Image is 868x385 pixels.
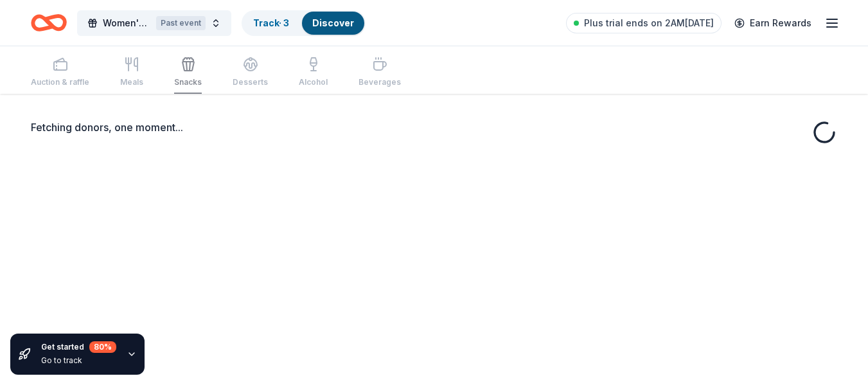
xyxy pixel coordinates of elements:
[77,10,231,36] button: Women's Free Self Defense ClassPast event
[89,341,116,353] div: 80 %
[31,8,67,38] a: Home
[253,17,289,28] a: Track· 3
[156,16,206,30] div: Past event
[312,17,354,28] a: Discover
[584,15,714,31] span: Plus trial ends on 2AM[DATE]
[103,15,151,31] span: Women's Free Self Defense Class
[242,10,366,36] button: Track· 3Discover
[41,355,116,366] div: Go to track
[41,341,116,353] div: Get started
[727,12,819,35] a: Earn Rewards
[31,120,837,135] div: Fetching donors, one moment...
[566,13,722,33] a: Plus trial ends on 2AM[DATE]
